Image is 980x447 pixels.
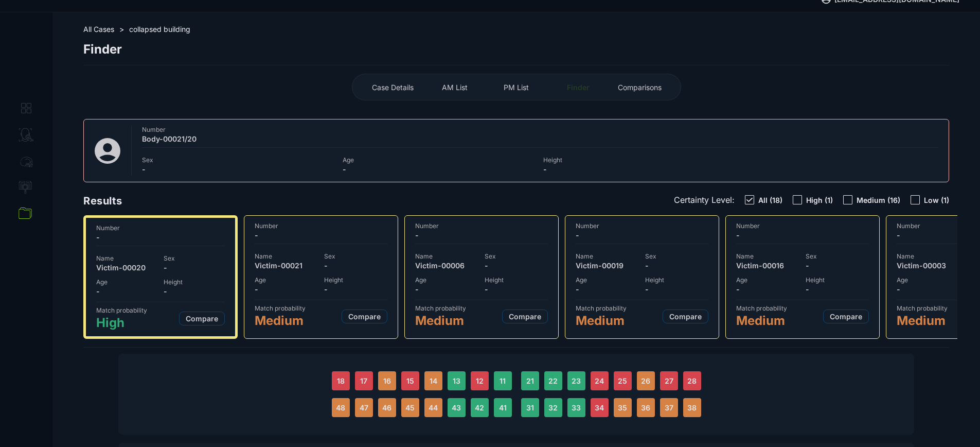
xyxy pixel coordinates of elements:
span: - [415,231,548,239]
span: Name [897,252,960,260]
span: 44 [429,403,438,412]
span: - [806,261,869,270]
span: Name [255,252,318,260]
span: Number [96,224,225,232]
span: Sex [645,252,708,260]
span: Sex [485,252,548,260]
span: Number [415,222,548,230]
span: - [645,261,708,270]
span: Victim-00003 [897,261,960,270]
span: Sex [324,252,387,260]
span: - [543,165,738,174]
span: - [806,285,869,294]
span: High (1) [806,196,833,204]
span: Finder [83,42,122,57]
span: Medium [255,313,306,328]
span: Age [343,156,537,164]
img: svg%3e [92,135,123,166]
span: - [736,231,869,239]
span: Height [543,156,738,164]
span: Age [736,276,799,284]
span: collapsed building [129,25,190,33]
span: Number [576,222,708,230]
span: 26 [641,376,650,385]
span: - [897,285,960,294]
span: Age [415,276,478,284]
span: - [164,263,225,272]
span: 43 [452,403,461,412]
span: Match probability [415,304,466,312]
span: 35 [618,403,627,412]
span: All Cases [83,25,114,33]
span: Medium [897,313,948,328]
span: 33 [572,403,581,412]
span: 31 [526,403,534,412]
span: 16 [383,376,391,385]
span: Victim-00006 [415,261,478,270]
span: 22 [548,376,558,385]
span: Number [736,222,869,230]
span: Age [96,278,157,286]
span: 47 [360,403,368,412]
span: Age [255,276,318,284]
span: AM List [442,83,468,92]
span: 45 [405,403,415,412]
span: Name [576,252,639,260]
span: - [324,261,387,270]
span: Sex [142,156,336,164]
span: Number [255,222,387,230]
span: Height [164,278,225,286]
button: Compare [823,310,869,323]
span: 38 [687,403,697,412]
span: 11 [500,376,506,385]
span: > [119,25,124,33]
span: 12 [476,376,484,385]
span: Compare [348,312,381,321]
span: Victim-00019 [576,261,639,270]
span: Compare [830,312,862,321]
span: Age [897,276,960,284]
span: 17 [360,376,367,385]
span: - [255,285,318,294]
span: Case Details [372,83,414,92]
span: 18 [337,376,345,385]
span: Name [96,254,157,262]
span: Compare [509,312,541,321]
span: Name [736,252,799,260]
button: Compare [342,310,387,323]
span: 21 [526,376,534,385]
span: 48 [336,403,345,412]
span: 42 [475,403,484,412]
span: Name [415,252,478,260]
span: 34 [595,403,604,412]
span: - [343,165,537,174]
span: 41 [499,403,507,412]
span: - [576,231,708,239]
span: All (18) [758,196,782,204]
span: Height [324,276,387,284]
span: - [142,165,336,174]
span: Victim-00021 [255,261,318,270]
span: - [96,287,157,296]
span: Medium [576,313,627,328]
span: Sex [806,252,869,260]
span: Match probability [255,304,306,312]
button: Compare [502,310,548,323]
span: Certainty Level: [674,195,735,205]
span: - [255,231,387,239]
span: - [485,261,548,270]
span: 14 [430,376,437,385]
span: Compare [186,314,218,323]
button: Compare [179,312,225,325]
span: Victim-00020 [96,263,157,272]
span: Match probability [96,306,147,314]
span: - [485,285,548,294]
span: Sex [164,254,225,262]
span: Height [645,276,708,284]
span: Height [485,276,548,284]
span: 23 [572,376,581,385]
span: - [576,285,639,294]
span: Comparisons [618,83,662,92]
span: PM List [504,83,529,92]
span: Match probability [736,304,787,312]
